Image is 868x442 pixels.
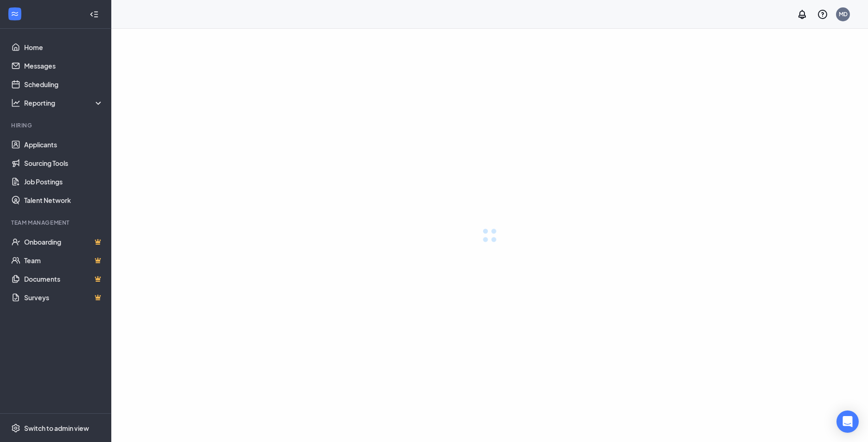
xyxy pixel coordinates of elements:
a: Scheduling [24,75,103,94]
div: Team Management [11,219,102,227]
div: MD [839,10,848,18]
div: Switch to admin view [24,423,89,433]
svg: QuestionInfo [817,9,828,20]
a: Applicants [24,135,103,154]
a: Sourcing Tools [24,154,103,172]
a: Home [24,38,103,57]
svg: Settings [11,423,20,433]
svg: WorkstreamLogo [10,9,19,19]
svg: Collapse [89,10,99,19]
a: OnboardingCrown [24,233,103,251]
div: Reporting [24,98,104,107]
a: DocumentsCrown [24,270,103,288]
a: SurveysCrown [24,288,103,307]
div: Open Intercom Messenger [836,410,859,433]
svg: Notifications [797,9,808,20]
div: Hiring [11,121,102,129]
a: Talent Network [24,191,103,209]
a: Job Postings [24,172,103,191]
a: Messages [24,57,103,75]
svg: Analysis [11,98,20,107]
a: TeamCrown [24,251,103,270]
